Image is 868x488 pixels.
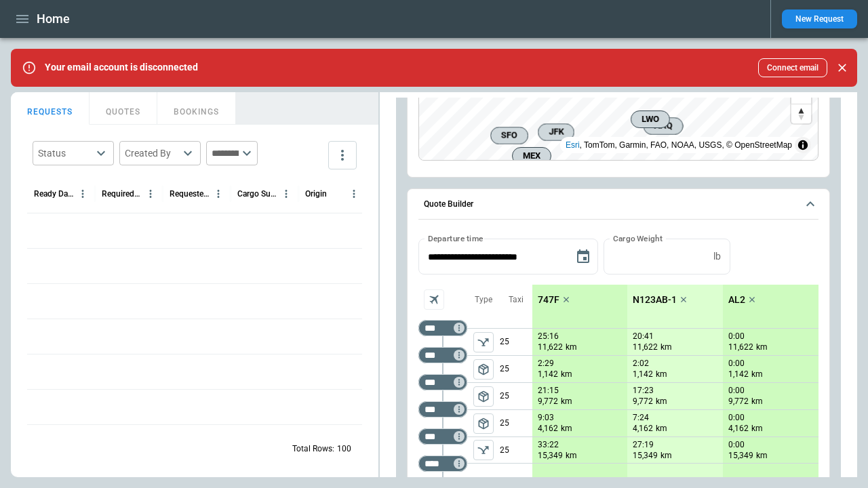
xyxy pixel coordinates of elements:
span: SFO [496,129,522,142]
button: BOOKINGS [157,92,236,125]
p: 25 [500,437,532,463]
span: package_2 [477,417,490,430]
p: 1,142 [633,369,653,380]
p: 9,772 [538,396,558,407]
button: Quote Builder [418,189,818,220]
p: km [756,450,768,462]
p: 7:24 [633,413,649,423]
p: km [751,423,763,434]
div: Origin [305,189,327,199]
p: 9,772 [728,396,749,407]
p: km [566,342,577,353]
p: 25 [500,356,532,382]
span: Type of sector [473,386,494,407]
span: package_2 [477,363,490,376]
p: km [656,396,667,407]
p: 17:23 [633,386,654,396]
p: 0:00 [728,386,745,396]
button: left aligned [473,386,494,407]
p: km [660,342,672,353]
div: Requested Route [170,189,210,199]
button: left aligned [473,359,494,380]
div: Too short [418,347,467,363]
p: 21:15 [538,386,559,396]
div: Cargo Summary [237,189,277,199]
span: Type of sector [473,440,494,460]
span: MEX [518,149,545,163]
a: Esri [566,140,580,150]
p: 747F [538,294,559,306]
p: 4,162 [728,423,749,434]
p: 15,349 [633,450,658,462]
button: left aligned [473,332,494,352]
p: 1,142 [538,369,558,380]
p: 2:02 [633,359,649,369]
p: lb [713,251,721,262]
p: km [751,369,763,380]
p: km [660,450,672,462]
div: Status [38,146,92,160]
p: Your email account is disconnected [45,62,198,73]
button: more [328,141,357,169]
div: Required Date & Time (UTC+03:00) [102,189,142,199]
p: 100 [337,443,351,455]
div: Ready Date & Time (UTC+03:00) [34,189,74,199]
p: 0:00 [728,440,745,450]
p: 11,622 [728,342,753,353]
button: Required Date & Time (UTC+03:00) column menu [142,185,159,203]
p: 33:22 [538,440,559,450]
div: Too short [418,401,467,418]
p: km [561,369,572,380]
p: 11,622 [633,342,658,353]
p: km [656,423,667,434]
button: New Request [782,9,857,28]
p: Type [475,294,492,306]
div: Too short [418,320,467,336]
div: Created By [125,146,179,160]
p: 2:29 [538,359,554,369]
span: JFK [544,125,568,139]
p: km [751,396,763,407]
button: Cargo Summary column menu [277,185,295,203]
p: 0:00 [728,331,745,342]
p: 0:00 [728,359,745,369]
button: Origin column menu [345,185,363,203]
p: N123AB-1 [633,294,677,306]
p: AL2 [728,294,745,306]
p: km [656,369,667,380]
span: LWO [637,113,664,126]
h6: Quote Builder [424,200,473,209]
p: 27:19 [633,440,654,450]
label: Cargo Weight [613,232,663,244]
p: 15,349 [728,450,753,462]
button: Close [833,58,852,77]
span: Type of sector [473,359,494,380]
p: 25 [500,410,532,436]
div: dismiss [833,53,852,83]
button: left aligned [473,413,494,434]
p: 25 [500,329,532,355]
button: Ready Date & Time (UTC+03:00) column menu [74,185,92,203]
p: km [566,450,577,462]
p: 15,349 [538,450,563,462]
p: 4,162 [538,423,558,434]
button: left aligned [473,440,494,460]
p: 9,772 [633,396,653,407]
div: , TomTom, Garmin, FAO, NOAA, USGS, © OpenStreetMap [566,138,792,152]
div: Too short [418,374,467,390]
h1: Home [37,11,70,27]
p: 20:41 [633,331,654,342]
p: km [756,342,768,353]
button: Connect email [758,58,827,77]
span: AAQ [649,119,677,133]
span: Type of sector [473,413,494,434]
button: Reset bearing to north [791,104,811,123]
p: 9:03 [538,413,554,423]
p: 11,622 [538,342,563,353]
summary: Toggle attribution [795,137,811,153]
button: REQUESTS [11,92,90,125]
p: Total Rows: [292,443,334,455]
div: Too short [418,428,467,445]
span: Aircraft selection [424,289,444,310]
p: 1,142 [728,369,749,380]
